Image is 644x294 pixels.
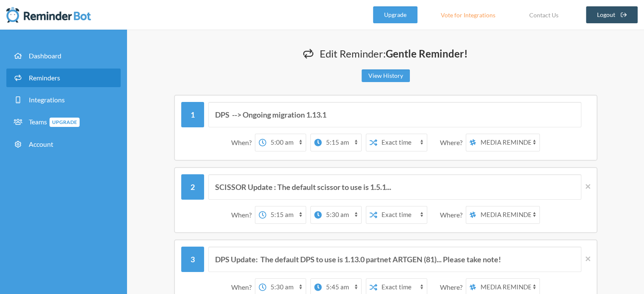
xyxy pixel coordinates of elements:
[6,91,121,109] a: Integrations
[231,206,255,224] div: When?
[29,74,60,82] span: Reminders
[6,69,121,87] a: Reminders
[6,6,91,23] img: Reminder Bot
[208,102,581,127] input: Message
[386,47,468,60] strong: Gentle Reminder!
[29,118,80,126] span: Teams
[373,6,417,23] a: Upgrade
[29,140,53,148] span: Account
[362,69,410,82] a: View History
[440,206,466,224] div: Where?
[6,113,121,132] a: TeamsUpgrade
[29,52,61,60] span: Dashboard
[430,6,506,23] a: Vote for Integrations
[29,96,65,104] span: Integrations
[208,174,581,200] input: Message
[6,135,121,154] a: Account
[231,134,255,151] div: When?
[50,118,80,127] span: Upgrade
[519,6,569,23] a: Contact Us
[208,247,581,272] input: Message
[6,47,121,65] a: Dashboard
[320,47,468,60] span: Edit Reminder:
[586,6,638,23] a: Logout
[440,134,466,151] div: Where?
